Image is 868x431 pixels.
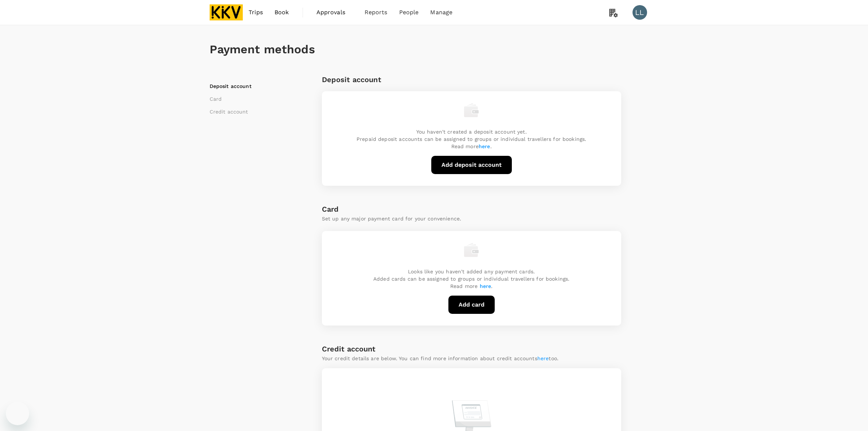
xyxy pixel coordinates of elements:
div: LL [632,5,647,20]
span: Book [275,8,289,17]
span: Reports [365,8,388,17]
span: People [399,8,419,17]
h6: Deposit account [322,74,381,85]
iframe: Button to launch messaging window [6,402,29,425]
p: Looks like you haven't added any payment cards. Added cards can be assigned to groups or individu... [373,268,569,290]
a: here [480,283,491,289]
img: KKV Supply Chain Sdn Bhd [210,4,243,20]
span: Approvals [316,8,353,17]
button: Add card [448,296,495,314]
a: here [479,143,490,149]
span: Manage [430,8,452,17]
li: Card [210,95,301,103]
button: Add deposit account [431,156,512,174]
p: Your credit details are below. You can find more information about credit accounts too. [322,355,559,362]
img: empty [464,103,479,118]
h6: Credit account [322,343,376,355]
h6: Card [322,203,621,215]
p: Set up any major payment card for your convenience. [322,215,621,222]
a: here [537,355,549,361]
li: Deposit account [210,82,301,90]
h1: Payment methods [210,43,659,56]
li: Credit account [210,108,301,115]
span: Trips [249,8,263,17]
p: You haven't created a deposit account yet. Prepaid deposit accounts can be assigned to groups or ... [357,128,586,150]
img: empty [464,243,479,257]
